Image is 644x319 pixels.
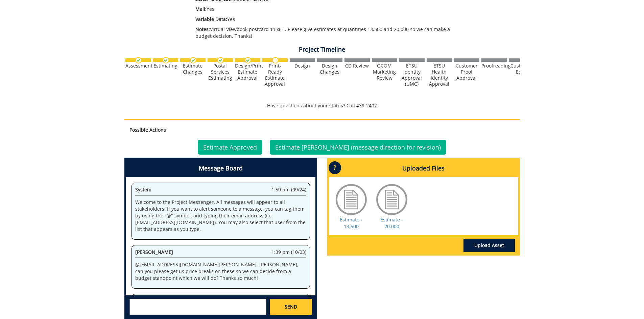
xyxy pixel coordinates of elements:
[135,57,142,63] img: checkmark
[481,63,507,69] div: Proofreading
[372,63,397,81] div: QCOM Marketing Review
[340,216,362,230] a: Estimate - 13,500
[135,186,151,193] span: System
[454,63,479,81] div: Customer Proof Approval
[124,102,520,109] p: Have questions about your status? Call 439-2402
[329,160,518,177] h4: Uploaded Files
[180,63,206,75] div: Estimate Changes
[509,63,534,75] div: Customer Edits
[208,63,233,81] div: Postal Services Estimating
[380,216,403,230] a: Estimate - 20,000
[399,63,425,87] div: ETSU Identity Approval (UMC)
[217,57,224,63] img: checkmark
[125,63,151,69] div: Assessment
[262,63,288,87] div: Print-Ready Estimate Approval
[126,160,315,177] h4: Message Board
[124,46,520,53] h4: Project Timeline
[235,63,260,81] div: Design/Print Estimate Approval
[195,26,210,32] span: Notes:
[427,63,452,87] div: ETSU Health Identity Approval
[329,161,341,174] p: ?
[463,239,515,252] a: Upload Asset
[163,57,169,63] img: checkmark
[195,16,460,23] p: Yes
[285,303,297,310] span: SEND
[190,57,196,63] img: checkmark
[195,16,227,22] span: Variable Data:
[270,140,446,155] a: Estimate [PERSON_NAME] (message direction for revision)
[129,299,266,315] textarea: messageToSend
[195,6,460,12] p: Yes
[270,299,312,315] a: SEND
[135,261,306,282] p: @ [EMAIL_ADDRESS][DOMAIN_NAME] [PERSON_NAME], [PERSON_NAME], can you please get us price breaks o...
[290,63,315,69] div: Design
[271,186,306,193] span: 1:59 pm (09/24)
[153,63,178,69] div: Estimating
[198,140,262,155] a: Estimate Approved
[344,63,370,69] div: CD Review
[272,57,279,63] img: no
[195,26,460,39] p: Virtual Viewbook postcard 11'x6" . Please give estimates at quantities 13,500 and 20,000 so we ca...
[135,199,306,233] p: Welcome to the Project Messenger. All messages will appear to all stakeholders. If you want to al...
[317,63,342,75] div: Design Changes
[135,249,173,255] span: [PERSON_NAME]
[271,249,306,256] span: 1:39 pm (10/03)
[195,6,207,12] span: Mail:
[129,127,166,133] strong: Possible Actions
[245,57,251,63] img: checkmark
